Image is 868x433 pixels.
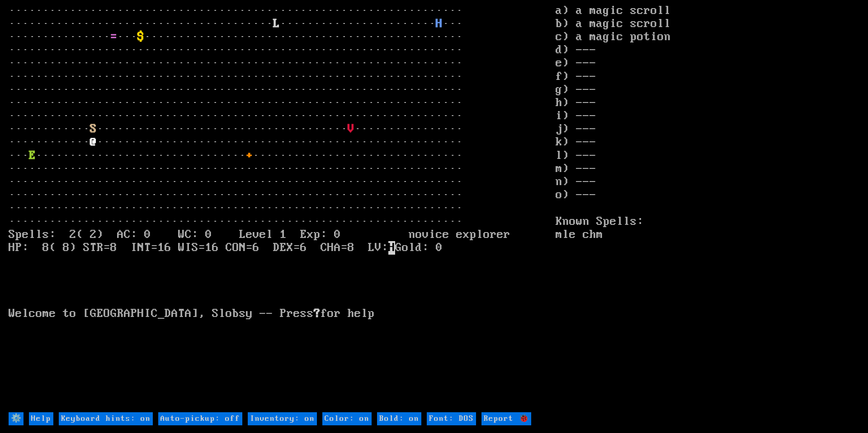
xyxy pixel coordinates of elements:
input: Keyboard hints: on [59,412,153,425]
mark: H [388,241,395,255]
input: Bold: on [377,412,421,425]
input: ⚙️ [9,412,24,425]
font: L [273,17,280,31]
input: Font: DOS [427,412,476,425]
font: = [110,30,117,44]
input: Color: on [322,412,372,425]
font: H [436,17,443,31]
b: ? [314,307,321,321]
larn: ··································································· ·····························... [9,5,556,411]
font: + [246,149,253,163]
input: Report 🐞 [481,412,531,425]
input: Inventory: on [248,412,317,425]
input: Help [29,412,53,425]
font: $ [137,30,144,44]
stats: a) a magic scroll b) a magic scroll c) a magic potion d) --- e) --- f) --- g) --- h) --- i) --- j... [556,5,859,411]
font: E [29,149,36,163]
font: @ [90,135,97,149]
input: Auto-pickup: off [158,412,242,425]
font: V [348,122,354,136]
font: S [90,122,97,136]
